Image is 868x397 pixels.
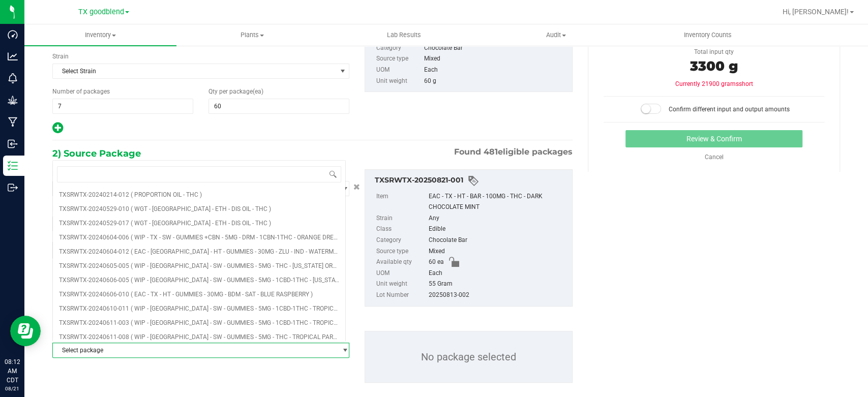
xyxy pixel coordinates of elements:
[350,180,363,195] button: Cancel button
[376,268,427,279] label: UOM
[690,58,738,74] span: 3300 g
[376,235,427,246] label: Category
[376,224,427,235] label: Class
[209,99,349,113] input: 60
[52,52,69,61] label: Strain
[52,146,141,161] span: 2) Source Package
[429,268,567,279] div: Each
[376,43,422,54] label: Category
[78,8,124,16] span: TX goodblend
[376,290,427,301] label: Lot Number
[429,191,567,213] div: EAC - TX - HT - BAR - 100MG - THC - DARK CHOCOLATE MINT
[176,24,328,46] a: Plants
[376,257,427,268] label: Available qty
[24,30,176,40] span: Inventory
[8,161,18,171] inline-svg: Inventory
[8,117,18,127] inline-svg: Manufacturing
[738,80,753,87] span: short
[376,76,422,87] label: Unit weight
[429,235,567,246] div: Chocolate Bar
[424,65,567,76] div: Each
[365,331,572,382] p: No package selected
[208,88,263,95] span: Qty per package
[424,76,567,87] div: 60 g
[670,30,745,40] span: Inventory Counts
[429,279,567,290] div: 55 Gram
[429,290,567,301] div: 20250813-002
[376,213,427,224] label: Strain
[328,24,480,46] a: Lab Results
[336,343,349,357] span: select
[5,385,20,392] p: 08/21
[376,191,427,213] label: Item
[376,53,422,65] label: Source type
[336,64,349,78] span: select
[481,30,632,40] span: Audit
[8,95,18,105] inline-svg: Grow
[10,316,41,346] iframe: Resource center
[376,65,422,76] label: UOM
[52,127,63,134] span: Add new output
[480,24,632,46] a: Audit
[8,29,18,40] inline-svg: Dashboard
[429,224,567,235] div: Edible
[376,279,427,290] label: Unit weight
[429,257,444,268] span: 60 ea
[454,146,573,158] span: Found eligible packages
[424,53,567,65] div: Mixed
[52,88,110,95] span: Number of packages
[424,43,567,54] div: Chocolate Bar
[373,30,435,40] span: Lab Results
[429,246,567,257] div: Mixed
[253,88,263,95] span: (ea)
[53,343,336,357] span: Select package
[8,51,18,62] inline-svg: Analytics
[8,139,18,149] inline-svg: Inbound
[783,8,849,16] span: Hi, [PERSON_NAME]!
[53,99,193,113] input: 7
[694,48,734,55] span: Total input qty
[53,64,336,78] span: Select Strain
[625,130,802,147] button: Review & Confirm
[376,246,427,257] label: Source type
[8,182,18,193] inline-svg: Outbound
[375,175,567,187] div: TXSRWTX-20250821-001
[5,357,20,385] p: 08:12 AM CDT
[8,73,18,83] inline-svg: Monitoring
[632,24,784,46] a: Inventory Counts
[429,213,567,224] div: Any
[669,106,790,113] span: Confirm different input and output amounts
[704,154,723,161] a: Cancel
[484,147,498,157] span: 481
[675,80,753,87] span: Currently 21900 grams
[24,24,176,46] a: Inventory
[177,30,328,40] span: Plants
